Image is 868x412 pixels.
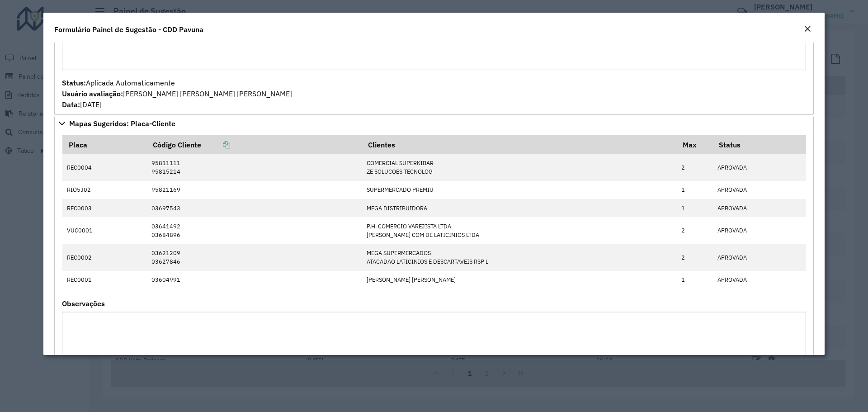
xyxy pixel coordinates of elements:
[69,120,175,127] span: Mapas Sugeridos: Placa-Cliente
[62,181,147,199] td: RIO5J02
[62,154,147,181] td: REC0004
[62,78,292,109] span: Aplicada Automaticamente [PERSON_NAME] [PERSON_NAME] [PERSON_NAME] [DATE]
[712,271,806,289] td: APROVADA
[676,181,712,199] td: 1
[362,244,677,271] td: MEGA SUPERMERCADOS ATACADAO LATICINIOS E DESCARTAVEIS RSP L
[147,217,362,244] td: 03641492 03684896
[712,154,806,181] td: APROVADA
[804,25,811,33] em: Fechar
[62,271,147,289] td: REC0001
[712,181,806,199] td: APROVADA
[147,135,362,154] th: Código Cliente
[362,199,677,217] td: MEGA DISTRIBUIDORA
[62,199,147,217] td: REC0003
[62,298,105,309] label: Observações
[147,181,362,199] td: 95821169
[147,244,362,271] td: 03621209 03627846
[712,244,806,271] td: APROVADA
[62,244,147,271] td: REC0002
[362,154,677,181] td: COMERCIAL SUPERKIBAR ZE SOLUCOES TECNOLOG
[676,135,712,154] th: Max
[62,217,147,244] td: VUC0001
[676,271,712,289] td: 1
[712,217,806,244] td: APROVADA
[676,217,712,244] td: 2
[147,199,362,217] td: 03697543
[54,116,814,131] a: Mapas Sugeridos: Placa-Cliente
[362,181,677,199] td: SUPERMERCADO PREMIU
[362,217,677,244] td: P.H. COMERCIO VAREJISTA LTDA [PERSON_NAME] COM DE LATICINIOS LTDA
[54,24,203,35] h4: Formulário Painel de Sugestão - CDD Pavuna
[801,24,814,35] button: Close
[62,100,80,109] strong: Data:
[712,199,806,217] td: APROVADA
[201,140,230,149] a: Copiar
[676,244,712,271] td: 2
[362,271,677,289] td: [PERSON_NAME] [PERSON_NAME]
[62,135,147,154] th: Placa
[712,135,806,154] th: Status
[147,154,362,181] td: 95811111 95815214
[362,135,677,154] th: Clientes
[676,199,712,217] td: 1
[676,154,712,181] td: 2
[147,271,362,289] td: 03604991
[62,78,86,87] strong: Status:
[62,89,123,98] strong: Usuário avaliação:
